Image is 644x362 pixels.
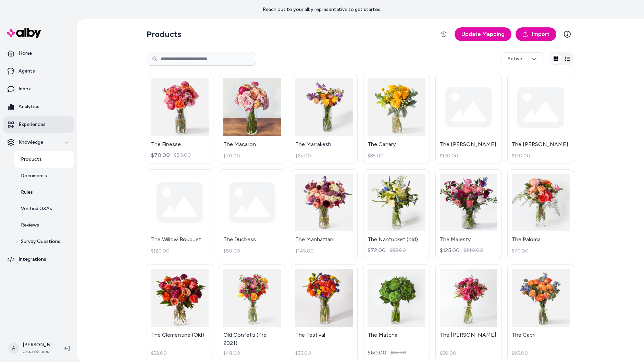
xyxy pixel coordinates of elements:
a: Experiences [3,116,74,133]
button: Active [500,52,544,65]
a: The CanaryThe Canary$85.00 [363,74,430,164]
p: Knowledge [18,139,43,146]
p: Integrations [18,256,46,263]
p: Reach out to your alby representative to get started. [263,6,382,13]
a: The FinesseThe Finesse$70.00$80.00 [147,74,213,164]
a: Analytics [3,99,74,115]
a: The Willow Bouquet$120.00 [147,169,213,259]
a: The FestivalThe Festival$55.00 [291,264,358,361]
span: Import [532,30,549,38]
img: alby Logo [7,28,41,38]
a: Verified Q&As [14,201,74,217]
p: Documents [21,172,47,179]
a: Products [14,151,74,168]
p: Agents [18,68,35,75]
a: Documents [14,168,74,184]
p: Home [18,50,32,57]
p: Experiences [18,121,46,128]
a: The [PERSON_NAME]$120.00 [435,74,502,164]
a: The CapriThe Capri$95.00 [507,264,574,361]
a: Survey Questions [14,233,74,250]
a: Old Confetti (Pre 2021)Old Confetti (Pre 2021)$48.00 [219,264,286,361]
button: Knowledge [3,134,74,151]
p: Verified Q&As [21,205,52,212]
a: Import [516,27,556,41]
a: The MatchaThe Matcha$60.00$65.00 [363,264,430,361]
p: Inbox [18,86,31,92]
a: The MarrakeshThe Marrakesh$65.00 [291,74,358,164]
p: [PERSON_NAME] [23,341,53,348]
span: Update Mapping [461,30,505,38]
span: A [8,343,19,354]
a: Inbox [3,81,74,97]
p: Products [21,156,42,163]
a: The Berry BrambleThe [PERSON_NAME]$50.00 [435,264,502,361]
a: The Duchess$80.00 [219,169,286,259]
h2: Products [147,29,181,40]
p: Rules [21,189,33,196]
a: The Clementine (Old)The Clementine (Old)$52.00 [147,264,213,361]
a: Agents [3,63,74,79]
p: Reviews [21,222,39,229]
a: The MacaronThe Macaron$70.00 [219,74,286,164]
span: UrbanStems [23,348,53,355]
a: The [PERSON_NAME]$120.00 [507,74,574,164]
a: The ManhattanThe Manhattan$145.00 [291,169,358,259]
a: Reviews [14,217,74,233]
a: Rules [14,184,74,201]
a: The PalomaThe Paloma$70.00 [507,169,574,259]
a: Home [3,45,74,62]
p: Analytics [18,103,39,110]
a: The Nantucket (old)The Nantucket (old)$72.00$85.00 [363,169,430,259]
a: Update Mapping [455,27,511,41]
p: Survey Questions [21,238,60,245]
a: The MajestyThe Majesty$125.00$140.00 [435,169,502,259]
button: A[PERSON_NAME]UrbanStems [4,337,59,359]
a: Integrations [3,251,74,268]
